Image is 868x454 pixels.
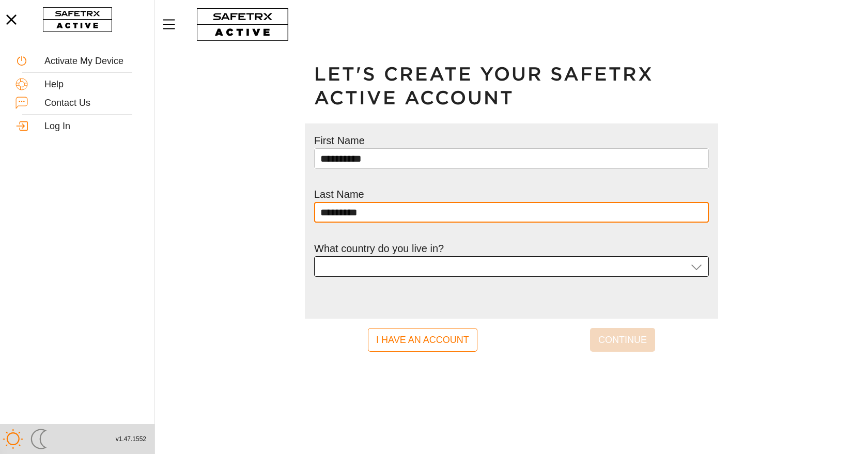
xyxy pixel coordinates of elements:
[598,330,647,350] span: Continue
[3,429,23,449] img: ModeLight.svg
[110,431,152,448] button: v1.47.1552
[314,189,364,200] label: Last Name
[16,97,28,109] img: ContactUs.svg
[116,434,146,445] span: v1.47.1552
[16,78,28,90] img: Help.svg
[44,121,139,132] div: Log In
[44,98,139,109] div: Contact Us
[376,332,469,348] span: I have an account
[314,135,365,146] label: First Name
[44,79,139,90] div: Help
[590,328,655,352] button: Continue
[314,243,444,254] label: What country do you live in?
[368,328,477,352] a: I have an account
[160,13,186,35] button: Menu
[28,429,49,449] img: ModeDark.svg
[44,56,139,67] div: Activate My Device
[314,62,709,110] h1: Let's Create Your SafeTrx Active Account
